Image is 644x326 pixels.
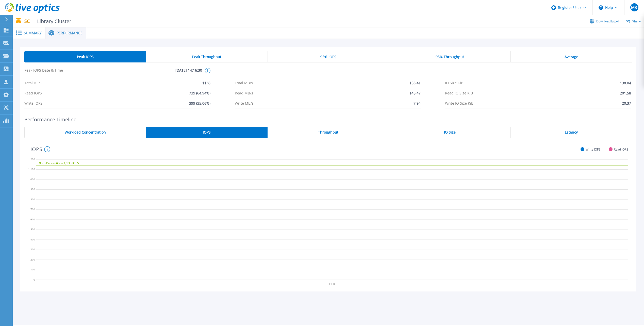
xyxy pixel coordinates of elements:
span: Average [565,55,578,59]
span: 201.58 [620,88,631,98]
span: Throughput [318,130,338,134]
span: Performance [57,31,82,35]
text: 0 [34,278,35,281]
text: 1,000 [28,177,35,181]
span: 145.47 [409,88,421,98]
h4: IOPS [30,146,50,152]
span: 153.41 [409,78,421,88]
span: Read MB/s [235,88,253,98]
span: MR [631,5,637,9]
span: Read IOPS [614,148,628,151]
span: 95% IOPS [320,55,336,59]
text: 900 [30,187,35,191]
span: Read IO Size KiB [445,88,473,98]
span: Library Cluster [34,18,72,24]
span: 20.37 [622,98,631,108]
text: 600 [30,218,35,221]
text: 14:16 [329,282,336,286]
span: 7.94 [414,98,421,108]
text: 95th Percentile = 1,138 IOPS [39,161,79,165]
span: 1138 [202,78,210,88]
span: [DATE] 14:16:30 [113,68,202,78]
span: Latency [565,130,578,134]
span: Write IO Size KiB [445,98,473,108]
h2: Performance Timeline [24,117,632,122]
span: Write MB/s [235,98,254,108]
text: 500 [30,227,35,231]
text: 400 [30,238,35,241]
span: Write IOPS [586,148,601,151]
span: Peak IOPS [77,55,94,59]
span: IOPS [203,130,211,134]
span: Total MB/s [235,78,253,88]
span: Peak IOPS Date & Time [24,68,113,78]
span: Summary [24,31,42,35]
span: Read IOPS [24,88,42,98]
span: 739 (64.94%) [189,88,210,98]
span: IO Size KiB [445,78,463,88]
text: 800 [30,198,35,201]
span: IO Size [444,130,456,134]
span: Workload Concentration [65,130,106,134]
span: Share [632,20,641,23]
span: Download Excel [596,20,619,23]
span: 399 (35.06%) [189,98,210,108]
text: 200 [30,258,35,261]
text: 300 [30,248,35,251]
p: SC [24,18,72,24]
span: 95% Throughput [436,55,464,59]
span: 138.04 [620,78,631,88]
text: 1,200 [28,157,35,161]
text: 100 [30,268,35,271]
span: Total IOPS [24,78,42,88]
text: 700 [30,207,35,211]
span: Peak Throughput [192,55,221,59]
span: Write IOPS [24,98,42,108]
text: 1,100 [28,167,35,171]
